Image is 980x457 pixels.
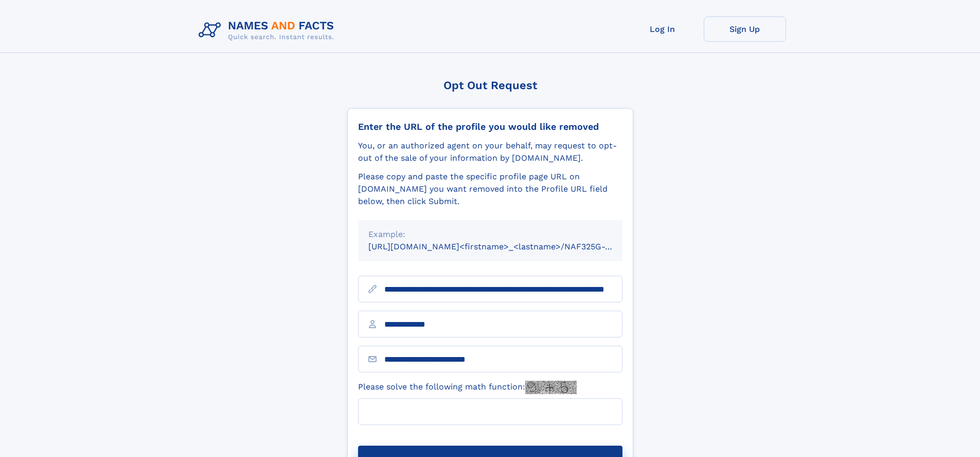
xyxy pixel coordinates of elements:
small: [URL][DOMAIN_NAME]<firstname>_<lastname>/NAF325G-xxxxxxxx [368,242,642,251]
a: Sign Up [704,16,786,42]
img: Logo Names and Facts [194,16,343,44]
div: Please copy and paste the specific profile page URL on [DOMAIN_NAME] you want removed into the Pr... [358,171,622,208]
div: Example: [368,228,612,241]
label: Please solve the following math function: [358,381,577,394]
a: Log In [621,16,704,42]
div: Opt Out Request [347,79,633,92]
div: Enter the URL of the profile you would like removed [358,121,622,132]
div: You, or an authorized agent on your behalf, may request to opt-out of the sale of your informatio... [358,140,622,164]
